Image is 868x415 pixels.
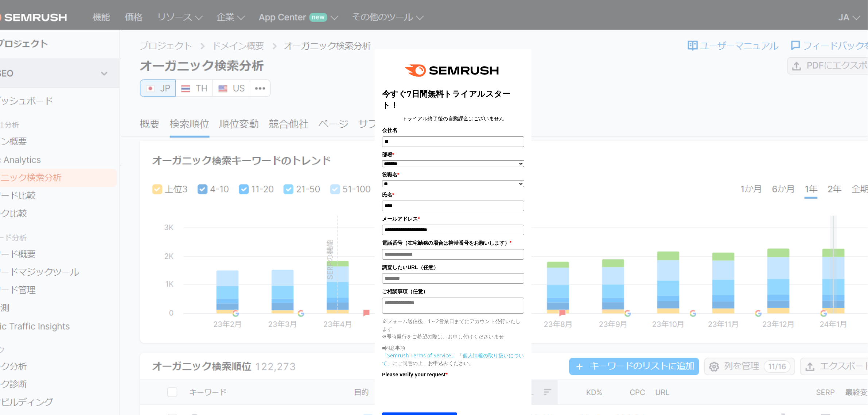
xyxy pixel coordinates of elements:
label: 部署 [382,151,524,159]
center: トライアル終了後の自動課金はございません [382,115,524,123]
p: ※フォーム送信後、1～2営業日までにアカウント発行いたします ※即時発行をご希望の際は、お申し付けくださいませ [382,317,524,340]
label: 役職名 [382,171,524,179]
label: 電話番号（在宅勤務の場合は携帯番号をお願いします） [382,239,524,247]
a: 「Semrush Terms of Service」 [382,352,456,359]
label: Please verify your request [382,371,524,379]
iframe: reCAPTCHA [382,380,493,409]
label: メールアドレス [382,215,524,223]
a: 「個人情報の取り扱いについて」 [382,352,524,366]
p: にご同意の上、お申込みください。 [382,352,524,367]
p: ■同意事項 [382,344,524,352]
label: ご相談事項（任意） [382,287,524,295]
label: 会社名 [382,126,524,134]
label: 氏名 [382,191,524,199]
label: 調査したいURL（任意） [382,263,524,271]
title: 今すぐ7日間無料トライアルスタート！ [382,88,524,111]
img: e6a379fe-ca9f-484e-8561-e79cf3a04b3f.png [400,57,506,85]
